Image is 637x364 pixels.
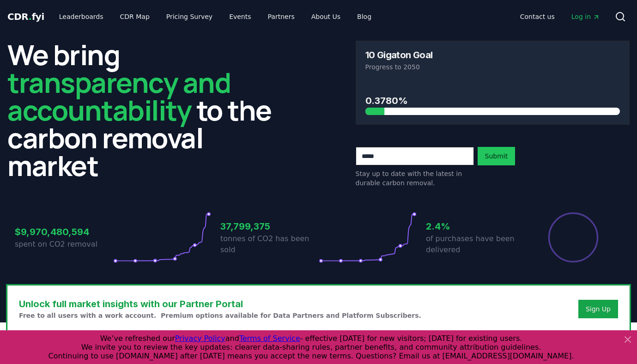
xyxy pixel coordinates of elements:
[7,41,282,179] h2: We bring to the carbon removal market
[15,239,113,250] p: spent on CO2 removal
[426,219,524,233] h3: 2.4%
[220,233,319,255] p: tonnes of CO2 has been sold
[222,8,258,25] a: Events
[356,169,474,188] p: Stay up to date with the latest in durable carbon removal.
[365,94,620,108] h3: 0.3780%
[547,212,599,263] div: Percentage of sales delivered
[478,147,516,165] button: Submit
[220,219,319,233] h3: 37,799,375
[7,10,44,23] a: CDR.fyi
[426,233,524,255] p: of purchases have been delivered
[261,8,302,25] a: Partners
[15,225,113,239] h3: $9,970,480,594
[304,8,348,25] a: About Us
[29,11,32,22] span: .
[52,8,379,25] nav: Main
[564,8,607,25] a: Log in
[159,8,220,25] a: Pricing Survey
[513,8,562,25] a: Contact us
[578,300,618,318] button: Sign Up
[586,304,611,314] a: Sign Up
[52,8,111,25] a: Leaderboards
[365,50,433,60] h3: 10 Gigaton Goal
[19,311,421,320] p: Free to all users with a work account. Premium options available for Data Partners and Platform S...
[113,8,157,25] a: CDR Map
[19,297,421,311] h3: Unlock full market insights with our Partner Portal
[513,8,607,25] nav: Main
[365,62,620,72] p: Progress to 2050
[350,8,379,25] a: Blog
[7,63,231,129] span: transparency and accountability
[7,11,44,22] span: CDR fyi
[571,12,600,21] span: Log in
